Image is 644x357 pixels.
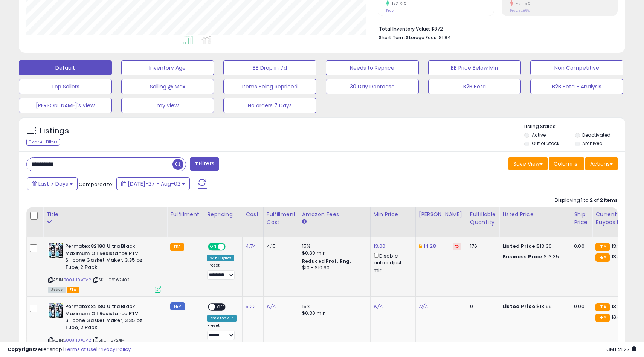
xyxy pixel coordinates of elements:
div: 15% [302,243,365,250]
button: Filters [190,157,219,171]
small: FBA [595,243,609,251]
button: [DATE]-27 - Aug-02 [116,177,190,190]
a: 13.00 [374,243,386,250]
button: Columns [549,157,584,170]
strong: Copyright [8,346,35,353]
button: Selling @ Max [121,79,214,94]
div: Ship Price [574,211,589,226]
div: $13.99 [502,303,565,310]
div: 0.00 [574,303,586,310]
div: Min Price [374,211,412,218]
small: -21.15% [513,1,531,6]
span: 13.35 [612,303,624,310]
div: Fulfillable Quantity [470,211,496,226]
label: Out of Stock [532,140,559,146]
div: $10 - $10.90 [302,265,365,271]
label: Deactivated [582,132,610,138]
a: Terms of Use [64,346,96,353]
div: Amazon AI * [207,315,237,322]
button: Inventory Age [121,60,214,75]
button: Top Sellers [19,79,112,94]
a: Privacy Policy [98,346,131,353]
a: 4.74 [246,243,256,250]
div: 0.00 [574,243,586,250]
span: OFF [215,304,227,310]
label: Active [532,132,546,138]
div: Win BuyBox [207,255,234,261]
button: Items Being Repriced [223,79,316,94]
div: Current Buybox Price [595,211,634,226]
label: Archived [582,140,603,146]
div: Fulfillment Cost [267,211,296,226]
span: [DATE]-27 - Aug-02 [128,180,180,188]
span: OFF [224,244,237,250]
a: N/A [267,303,276,310]
button: Save View [508,157,548,170]
li: $872 [379,24,612,33]
button: Default [19,60,112,75]
div: Amazon Fees [302,211,367,218]
span: FBA [67,287,79,293]
small: FBA [595,253,609,262]
span: 13.36 [612,313,624,320]
a: N/A [374,303,383,310]
b: Business Price: [502,253,544,260]
b: Permatex 82180 Ultra Black Maximum Oil Resistance RTV Silicone Gasket Maker, 3.35 oz. Tube, 2 Pack [65,243,157,273]
button: BB Drop in 7d [223,60,316,75]
div: Listed Price [502,211,568,218]
small: FBA [595,314,609,322]
div: $0.30 min [302,310,365,317]
small: Amazon Fees. [302,218,307,225]
b: Listed Price: [502,243,537,250]
div: Repricing [207,211,239,218]
b: Permatex 82180 Ultra Black Maximum Oil Resistance RTV Silicone Gasket Maker, 3.35 oz. Tube, 2 Pack [65,303,157,333]
div: Displaying 1 to 2 of 2 items [555,197,618,204]
span: Columns [554,160,577,168]
button: Actions [585,157,618,170]
div: Clear All Filters [26,139,60,146]
small: Prev: 67.86% [510,8,530,13]
span: 13.35 [612,243,624,250]
span: ON [209,244,218,250]
div: 4.15 [267,243,293,250]
button: No orders 7 Days [223,98,316,113]
div: 15% [302,303,365,310]
p: Listing States: [524,123,625,130]
button: BB Price Below Min [428,60,521,75]
small: 172.73% [389,1,407,6]
div: Preset: [207,263,237,280]
div: Cost [246,211,260,218]
button: Non Competitive [530,60,623,75]
img: 61TJK4-T4HL._SL40_.jpg [48,243,63,258]
span: | SKU: 09162402 [92,277,130,283]
a: 14.28 [424,243,436,250]
div: Preset: [207,323,237,340]
small: FBA [595,303,609,311]
button: 30 Day Decrease [326,79,419,94]
div: $13.35 [502,253,565,260]
span: All listings currently available for purchase on Amazon [48,287,66,293]
span: $1.84 [439,34,451,41]
button: B2B Beta [428,79,521,94]
button: Needs to Reprice [326,60,419,75]
div: 176 [470,243,493,250]
b: Reduced Prof. Rng. [302,258,351,264]
div: Title [46,211,164,218]
div: $13.36 [502,243,565,250]
small: FBM [170,302,185,310]
h5: Listings [40,126,69,136]
small: FBA [170,243,184,251]
a: 5.22 [246,303,256,310]
a: N/A [419,303,428,310]
span: Compared to: [79,181,113,188]
div: $0.30 min [302,250,365,256]
button: Last 7 Days [27,177,78,190]
button: [PERSON_NAME]'s View [19,98,112,113]
small: Prev: 11 [386,8,397,13]
span: Last 7 Days [38,180,68,188]
div: seller snap | | [8,346,131,353]
div: Fulfillment [170,211,201,218]
span: 2025-08-12 21:27 GMT [606,346,636,353]
a: B00JH0KGV2 [64,277,91,283]
div: Disable auto adjust min [374,252,410,273]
